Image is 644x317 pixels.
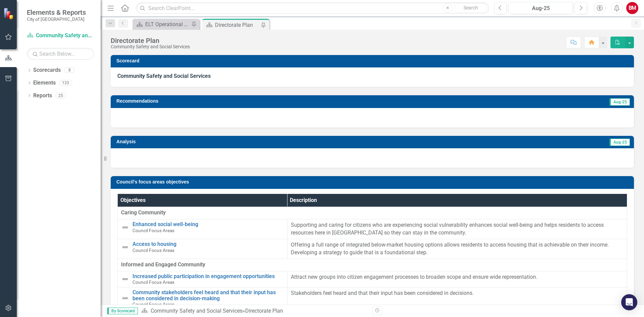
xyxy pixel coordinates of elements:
strong: Community Safety and Social Services [117,73,211,79]
h3: Council's focus areas objectives [116,179,631,184]
div: Aug-25 [511,4,571,12]
div: ELT Operational Plan [145,20,190,29]
h3: Scorecard [116,58,631,63]
button: BM [626,2,638,14]
div: Open Intercom Messenger [621,294,637,310]
div: 8 [64,67,75,73]
span: By Scorecard [107,308,138,314]
div: 25 [55,93,66,98]
a: Enhanced social well-being [132,221,284,227]
span: Aug-25 [609,98,630,106]
button: Aug-25 [508,2,573,14]
div: Community Safety and Social Services [111,44,190,49]
span: Council Focus Areas [132,248,174,253]
span: Council Focus Areas [132,228,174,233]
span: Council Focus Areas [132,302,174,307]
a: Increased public participation in engagement opportunities [132,273,284,279]
a: Scorecards [33,66,61,74]
div: » [141,307,367,315]
a: Community stakeholders feel heard and that their input has been considered in decision-making [132,289,284,301]
span: Informed and Engaged Community [121,261,624,269]
a: Community Safety and Social Services [27,32,94,40]
span: Council Focus Areas [132,279,174,285]
a: Elements [33,79,56,87]
img: Not Defined [121,223,129,231]
p: Offering a full range of integrated below-market housing options allows residents to access housi... [291,241,624,257]
p: Supporting and caring for citizens who are experiencing social vulnerability enhances social well... [291,221,624,237]
h3: Analysis [116,139,362,144]
input: Search Below... [27,48,94,60]
a: Community Safety and Social Services [151,308,243,314]
img: Not Defined [121,243,129,251]
button: Search [454,3,487,13]
small: City of [GEOGRAPHIC_DATA] [27,16,86,22]
span: Elements & Reports [27,8,86,16]
span: Search [464,5,478,10]
div: Directorate Plan [215,21,259,29]
input: Search ClearPoint... [136,2,489,14]
div: Directorate Plan [245,308,283,314]
a: ELT Operational Plan [134,20,190,29]
img: Not Defined [121,294,129,302]
p: Attract new groups into citizen engagement processes to broaden scope and ensure wide representat... [291,273,624,281]
div: 133 [59,80,72,86]
span: Caring Community [121,209,624,217]
div: Directorate Plan [111,37,190,44]
a: Reports [33,92,52,100]
img: ClearPoint Strategy [3,7,15,19]
a: Access to housing [132,241,284,247]
p: Stakeholders feel heard and that their input has been considered in decisions. [291,289,624,297]
img: Not Defined [121,275,129,283]
h3: Recommendations [116,99,459,104]
span: Aug-25 [609,139,630,146]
